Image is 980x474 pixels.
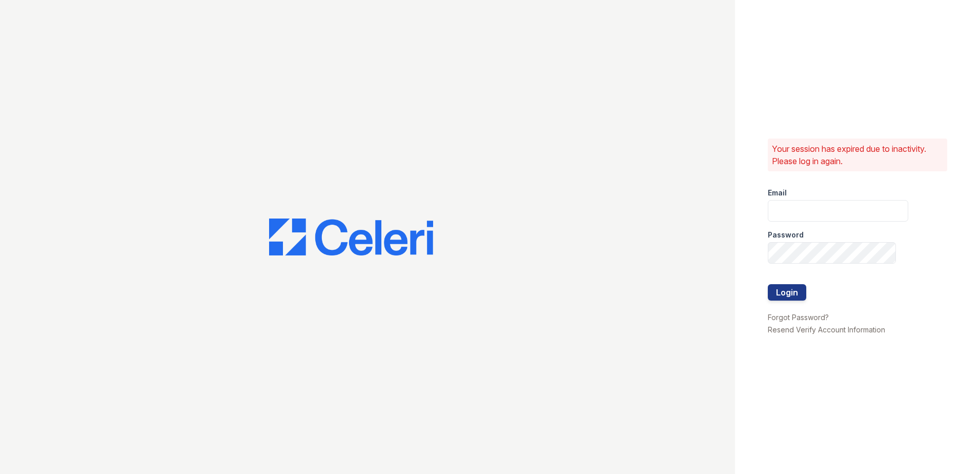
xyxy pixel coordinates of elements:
[768,284,806,301] button: Login
[768,188,787,198] label: Email
[768,230,804,240] label: Password
[269,219,433,255] img: CE_Logo_Blue-a8612792a0a2168367f1c8372b55b34899dd931a85d93a1a3d3e32e68fde9ad4.png
[772,143,943,167] p: Your session has expired due to inactivity. Please log in again.
[768,313,829,322] a: Forgot Password?
[768,325,885,334] a: Resend Verify Account Information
